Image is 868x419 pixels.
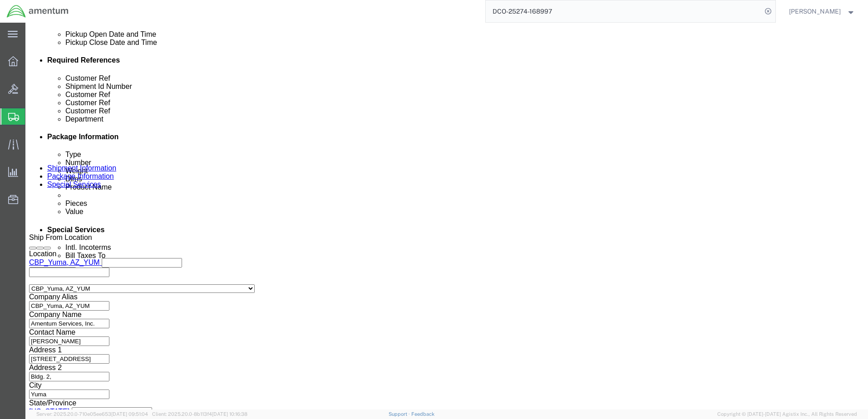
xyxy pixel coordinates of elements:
span: Server: 2025.20.0-710e05ee653 [36,411,148,417]
span: Client: 2025.20.0-8b113f4 [152,411,247,417]
span: Copyright © [DATE]-[DATE] Agistix Inc., All Rights Reserved [717,410,857,418]
span: [DATE] 09:51:04 [111,411,148,417]
img: logo [6,5,69,18]
input: Search for shipment number, reference number [486,0,762,22]
button: [PERSON_NAME] [789,6,856,17]
span: [DATE] 10:16:38 [212,411,247,417]
iframe: FS Legacy Container [25,23,868,409]
a: Feedback [411,411,434,417]
span: Alfredo Padilla [789,6,841,16]
a: Support [389,411,411,417]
